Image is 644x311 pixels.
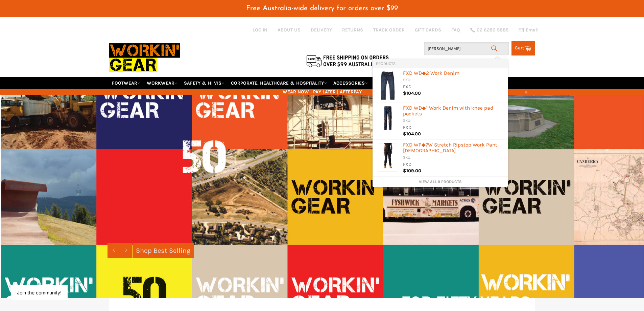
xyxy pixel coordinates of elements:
[403,105,504,118] div: FXD WD◆1 Work Denim with knee pad pockets
[477,28,508,32] span: 02 6280 5885
[378,143,397,172] img: WP7WBlack3_200x.png
[373,68,508,103] li: Products: FXD WD◆2 Work Denim
[311,27,332,33] a: DELIVERY
[181,77,227,89] a: SAFETY & HI VIS
[109,89,535,95] span: WEAR NOW | PAY LATER | AFTERPAY
[380,71,396,100] img: wd_2_denim_480x480_clipped_rev_3_200x.png
[253,27,267,33] a: Log in
[403,155,504,161] div: SKU:
[331,77,371,89] a: ACCESSORIES
[278,27,301,33] a: ABOUT US
[17,290,62,295] button: Join the community!
[376,106,400,130] img: WD1Denim_200x.jpg
[228,77,330,89] a: CORPORATE, HEALTHCARE & HOSPITALITY
[144,77,180,89] a: WORKWEAR
[109,39,180,77] img: Workin Gear leaders in Workwear, Safety Boots, PPE, Uniforms. Australia's No.1 in Workwear
[403,131,421,137] span: $104.00
[376,179,504,185] a: View all 9 products
[373,27,405,33] a: TRACK ORDER
[526,28,539,32] span: Email
[403,84,504,91] div: FXD
[519,27,539,33] a: Email
[373,140,508,177] li: Products: FXD WP◆7W Stretch Ripstop Work Pant - Ladies
[305,54,390,68] img: Flat $9.95 shipping Australia wide
[451,27,460,33] a: FAQ
[403,70,504,77] div: FXD WD◆2 Work Denim
[403,124,504,131] div: FXD
[403,142,504,155] div: FXD WP◆7W Stretch Ripstop Work Pant - [DEMOGRAPHIC_DATA]
[424,42,509,55] input: Search
[403,77,504,84] div: SKU:
[372,77,418,89] a: RE-WORKIN' GEAR
[403,118,504,124] div: SKU:
[403,168,421,174] span: $109.00
[373,59,508,68] li: Products
[342,27,363,33] a: RETURNS
[470,28,508,32] a: 02 6280 5885
[511,41,535,55] a: Cart
[415,27,441,33] a: GIFT CARDS
[109,77,143,89] a: FOOTWEAR
[403,90,421,96] span: $104.00
[373,177,508,187] li: View All
[246,5,398,12] span: Free Australia-wide delivery for orders over $99
[373,103,508,140] li: Products: FXD WD◆1 Work Denim with knee pad pockets
[133,243,194,258] a: Shop Best Selling
[403,161,504,168] div: FXD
